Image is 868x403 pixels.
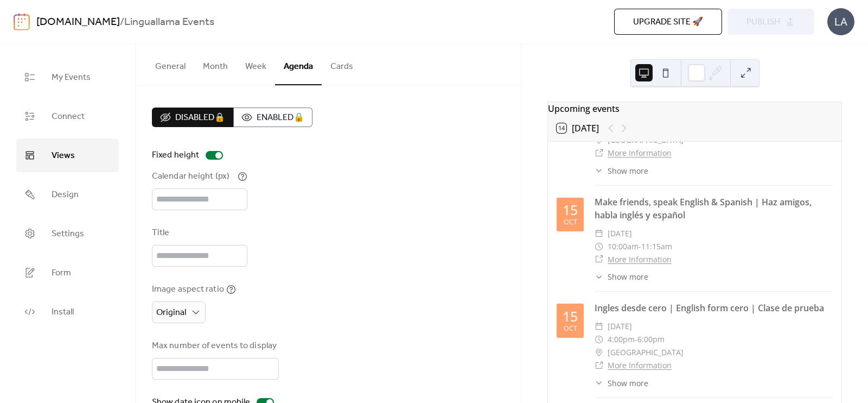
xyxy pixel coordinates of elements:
button: ​Show more [595,377,648,389]
span: 4:00pm [608,333,635,346]
div: ​ [595,165,603,177]
span: Show more [608,165,648,177]
button: Month [194,44,237,84]
div: ​ [595,271,603,282]
a: More Information [608,360,672,370]
div: Upcoming events [548,102,841,115]
div: ​ [595,147,603,160]
button: ​Show more [595,271,648,282]
span: 10:00am [608,240,639,253]
div: LA [827,8,854,35]
span: Views [52,147,75,165]
div: 15 [563,203,578,217]
button: Upgrade site 🚀 [614,9,722,35]
div: ​ [595,240,603,253]
a: Ingles desde cero | English form cero | Clase de prueba [595,302,824,314]
a: Connect [16,99,119,133]
button: Agenda [275,44,322,85]
button: General [146,44,194,84]
div: ​ [595,253,603,266]
div: ​ [595,333,603,346]
a: My Events [16,60,119,94]
a: More Information [608,254,672,265]
span: [GEOGRAPHIC_DATA] [608,346,684,359]
div: 15 [563,310,578,323]
span: Show more [608,271,648,282]
div: Title [152,226,245,240]
div: Image aspect ratio [152,283,224,296]
span: 6:00pm [637,333,665,346]
a: Views [16,138,119,172]
div: ​ [595,320,603,333]
button: Cards [322,44,362,84]
a: Make friends, speak English & Spanish | Haz amigos, habla inglés y español [595,196,812,221]
a: [DOMAIN_NAME] [36,12,120,33]
span: Original [156,304,186,321]
div: Oct [564,325,577,332]
div: Fixed height [152,149,199,162]
span: Upgrade site 🚀 [633,16,703,29]
span: Connect [52,108,85,125]
span: Settings [52,225,84,243]
img: logo [14,13,30,30]
button: Week [237,44,275,84]
span: Install [52,304,74,321]
button: 14[DATE] [553,121,603,136]
a: Install [16,295,119,329]
span: - [635,333,637,346]
span: Show more [608,377,648,389]
a: More Information [608,148,672,158]
div: ​ [595,346,603,359]
div: Calendar height (px) [152,170,235,183]
a: Design [16,178,119,211]
span: [DATE] [608,320,632,333]
div: ​ [595,377,603,389]
div: ​ [595,227,603,240]
span: Design [52,186,79,204]
span: [DATE] [608,227,632,240]
button: ​Show more [595,165,648,177]
div: Max number of events to display [152,339,277,352]
b: / [120,12,124,33]
div: ​ [595,359,603,372]
b: Linguallama Events [124,12,214,33]
div: Oct [564,219,577,226]
span: My Events [52,69,91,86]
span: - [639,240,641,253]
span: Form [52,265,71,282]
a: Form [16,256,119,289]
a: Settings [16,217,119,250]
span: 11:15am [641,240,672,253]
